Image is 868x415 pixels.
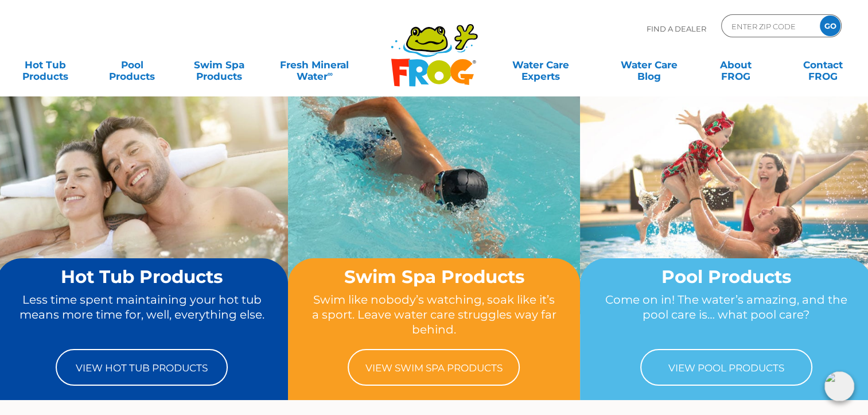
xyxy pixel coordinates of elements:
[273,53,357,76] a: Fresh MineralWater∞
[328,69,333,78] sup: ∞
[702,53,770,76] a: AboutFROG
[602,292,850,338] p: Come on in! The water’s amazing, and the pool care is… what pool care?
[18,267,266,286] h2: Hot Tub Products
[99,53,166,76] a: PoolProducts
[310,292,558,338] p: Swim like nobody’s watching, soak like it’s a sport. Leave water care struggles way far behind.
[288,96,580,314] img: home-banner-swim-spa-short
[348,349,520,386] a: View Swim Spa Products
[486,53,595,76] a: Water CareExperts
[615,53,683,76] a: Water CareBlog
[18,292,266,338] p: Less time spent maintaining your hot tub means more time for, well, everything else.
[789,53,857,76] a: ContactFROG
[56,349,228,386] a: View Hot Tub Products
[310,267,558,286] h2: Swim Spa Products
[824,371,854,401] img: openIcon
[11,53,79,76] a: Hot TubProducts
[647,14,706,43] p: Find A Dealer
[730,18,808,34] input: Zip Code Form
[640,349,812,386] a: View Pool Products
[820,15,840,36] input: GO
[185,53,253,76] a: Swim SpaProducts
[602,267,850,286] h2: Pool Products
